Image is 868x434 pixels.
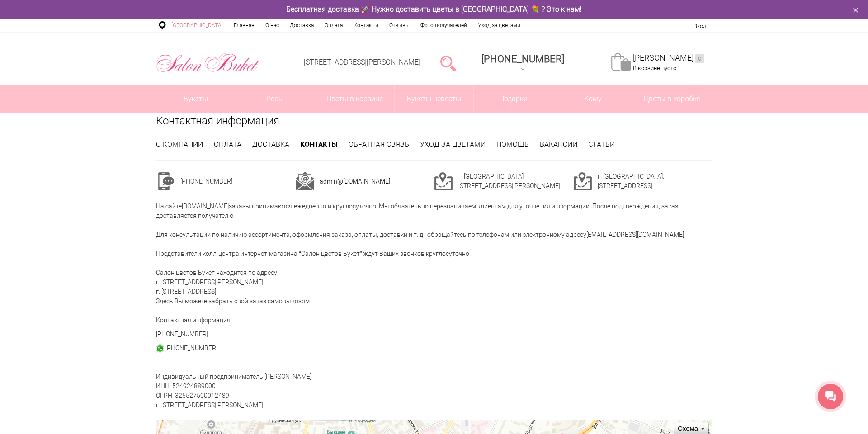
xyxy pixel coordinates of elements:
[236,85,315,113] a: Розы
[156,140,203,149] a: О компании
[156,85,236,113] a: Букеты
[156,113,712,129] h1: Контактная информация
[295,172,314,191] img: cont2.png
[633,53,704,63] a: [PERSON_NAME]
[149,5,719,14] div: Бесплатная доставка 🚀 Нужно доставить цветы в [GEOGRAPHIC_DATA] 💐 ? Это к нам!
[395,85,474,113] a: Букеты невесты
[156,172,175,191] img: cont1.png
[540,140,577,149] a: Вакансии
[300,139,338,151] a: Контакты
[166,19,228,32] a: [GEOGRAPHIC_DATA]
[348,19,384,32] a: Контакты
[481,53,564,65] span: [PHONE_NUMBER]
[472,19,526,32] a: Уход за цветами
[632,85,712,113] a: Цветы в коробке
[260,19,284,32] a: О нас
[588,140,615,149] a: Статьи
[304,58,420,66] a: [STREET_ADDRESS][PERSON_NAME]
[228,19,260,32] a: Главная
[156,51,259,75] img: Цветы Нижний Новгород
[165,344,217,352] a: [PHONE_NUMBER]
[420,140,486,149] a: Уход за цветами
[693,23,706,29] a: Вход
[156,344,164,353] img: watsap_30.png.webp
[633,65,676,71] span: В корзине пусто
[573,172,592,191] img: cont3.png
[315,85,394,113] a: Цветы в корзине
[496,140,529,149] a: Помощь
[156,330,208,338] a: [PHONE_NUMBER]
[156,316,712,325] p: Контактная информация:
[695,54,704,63] ins: 0
[180,172,295,191] td: [PHONE_NUMBER]
[214,140,241,149] a: Оплата
[319,19,348,32] a: Оплата
[384,19,415,32] a: Отзывы
[586,231,684,238] a: [EMAIL_ADDRESS][DOMAIN_NAME]
[320,178,337,185] a: admin
[553,85,632,113] span: Кому
[476,50,570,76] a: [PHONE_NUMBER]
[598,172,712,191] td: г. [GEOGRAPHIC_DATA], [STREET_ADDRESS]
[474,85,553,113] a: Подарки
[415,19,472,32] a: Фото получателей
[700,426,705,432] ymaps: Развернуть
[252,140,289,149] a: Доставка
[458,172,573,191] td: г. [GEOGRAPHIC_DATA], [STREET_ADDRESS][PERSON_NAME]
[349,140,409,149] a: Обратная связь
[434,172,453,191] img: cont3.png
[182,203,229,210] a: [DOMAIN_NAME]
[337,178,390,185] a: @[DOMAIN_NAME]
[284,19,319,32] a: Доставка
